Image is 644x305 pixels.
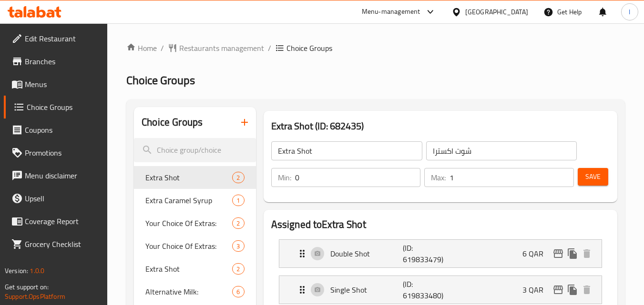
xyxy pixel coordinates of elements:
a: Coupons [4,118,108,141]
a: Choice Groups [4,96,108,118]
button: edit [551,283,565,297]
p: (ID: 619833480) [403,278,451,301]
div: Choices [232,195,244,206]
span: Coupons [25,124,100,136]
div: Choices [232,263,244,275]
a: Restaurants management [168,42,264,54]
a: Home [126,42,157,54]
a: Menus [4,73,108,96]
span: Choice Groups [126,69,195,91]
span: 6 [233,287,244,296]
span: Extra Shot [145,263,232,275]
p: Single Shot [330,284,403,295]
p: Min: [278,172,291,183]
nav: breadcrumb [126,42,625,54]
span: Alternative Milk: [145,286,232,297]
a: Edit Restaurant [4,27,108,50]
a: Branches [4,50,108,73]
p: Double Shot [330,248,403,259]
div: Choices [232,217,244,229]
span: Extra Shot [145,172,232,183]
span: Choice Groups [286,42,332,54]
h2: Assigned to Extra Shot [271,217,610,232]
span: 2 [233,219,244,228]
a: Grocery Checklist [4,233,108,256]
button: delete [580,283,594,297]
a: Support.OpsPlatform [5,290,65,303]
div: Your Choice Of Extras:3 [134,235,256,257]
span: Your Choice Of Extras: [145,217,232,229]
li: / [268,42,271,54]
button: duplicate [565,246,580,261]
a: Upsell [4,187,108,210]
p: (ID: 619833479) [403,242,451,265]
h3: Extra Shot (ID: 682435) [271,118,610,134]
h2: Choice Groups [142,115,203,129]
span: Your Choice Of Extras: [145,240,232,252]
span: Menu disclaimer [25,170,100,181]
span: 2 [233,173,244,182]
div: Extra Caramel Syrup1 [134,189,256,212]
div: Choices [232,286,244,297]
span: Branches [25,56,100,67]
span: Extra Caramel Syrup [145,195,232,206]
span: 3 [233,242,244,251]
span: 1 [233,196,244,205]
span: Choice Groups [27,101,100,113]
a: Menu disclaimer [4,164,108,187]
input: search [134,138,256,162]
li: Expand [271,236,610,272]
span: Restaurants management [179,42,264,54]
button: Save [578,168,608,186]
span: Version: [5,265,28,277]
div: Your Choice Of Extras:2 [134,212,256,235]
a: Promotions [4,141,108,164]
p: 6 QAR [522,248,551,259]
div: [GEOGRAPHIC_DATA] [465,7,528,17]
div: Extra Shot2 [134,257,256,280]
p: 3 QAR [522,284,551,295]
span: Save [585,171,601,183]
p: Max: [431,172,446,183]
button: duplicate [565,283,580,297]
span: 2 [233,265,244,274]
span: l [629,7,630,17]
span: Menus [25,79,100,90]
li: / [161,42,164,54]
span: Upsell [25,193,100,204]
button: edit [551,246,565,261]
div: Menu-management [362,6,420,18]
span: Edit Restaurant [25,33,100,44]
span: Grocery Checklist [25,238,100,250]
span: Coverage Report [25,216,100,227]
button: delete [580,246,594,261]
span: Promotions [25,147,100,158]
a: Coverage Report [4,210,108,233]
span: 1.0.0 [30,265,44,277]
div: Extra Shot2 [134,166,256,189]
div: Expand [279,240,602,267]
div: Expand [279,276,602,304]
div: Alternative Milk:6 [134,280,256,303]
div: Choices [232,172,244,183]
span: Get support on: [5,281,49,293]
